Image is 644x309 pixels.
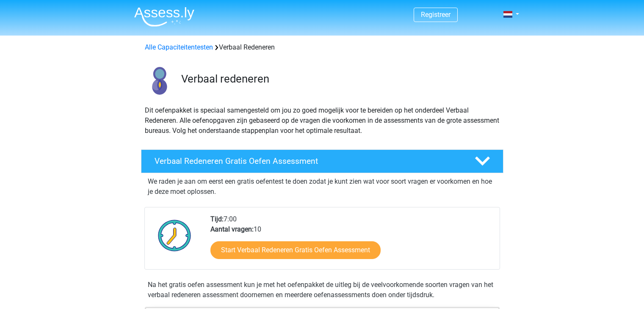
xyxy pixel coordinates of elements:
[181,72,497,86] h3: Verbaal redeneren
[210,241,381,259] a: Start Verbaal Redeneren Gratis Oefen Assessment
[134,7,194,27] img: Assessly
[210,215,224,223] b: Tijd:
[204,214,499,269] div: 7:00 10
[145,43,213,51] a: Alle Capaciteitentesten
[144,280,500,300] div: Na het gratis oefen assessment kun je met het oefenpakket de uitleg bij de veelvoorkomende soorte...
[210,225,254,233] b: Aantal vragen:
[141,42,503,52] div: Verbaal Redeneren
[145,105,500,136] p: Dit oefenpakket is speciaal samengesteld om jou zo goed mogelijk voor te bereiden op het onderdee...
[138,149,507,173] a: Verbaal Redeneren Gratis Oefen Assessment
[155,156,461,166] h4: Verbaal Redeneren Gratis Oefen Assessment
[153,214,196,257] img: Klok
[421,11,451,19] a: Registreer
[141,63,177,99] img: verbaal redeneren
[148,177,497,197] p: We raden je aan om eerst een gratis oefentest te doen zodat je kunt zien wat voor soort vragen er...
